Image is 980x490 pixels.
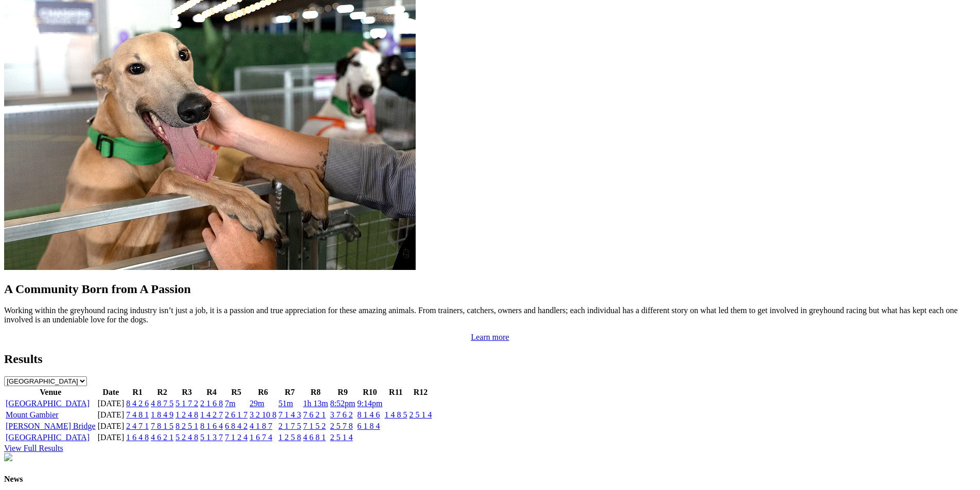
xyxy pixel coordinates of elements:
[97,432,125,443] td: [DATE]
[330,433,353,442] a: 2 5 1 4
[97,410,125,420] td: [DATE]
[384,410,407,419] a: 1 4 8 5
[278,387,301,397] th: R7
[175,433,198,442] a: 5 2 4 8
[225,433,247,442] a: 7 1 2 4
[97,421,125,431] td: [DATE]
[6,410,59,419] a: Mount Gambier
[471,333,509,341] a: Learn more
[4,352,976,366] h2: Results
[250,410,276,419] a: 3 2 10 8
[224,387,248,397] th: R5
[175,399,198,408] a: 5 1 7 2
[358,410,380,419] a: 8 1 4 6
[151,422,173,430] a: 7 8 1 5
[357,387,383,397] th: R10
[225,422,247,430] a: 6 8 4 2
[4,306,976,324] p: Working within the greyhound racing industry isn’t just a job, it is a passion and true appreciat...
[409,410,432,419] a: 2 5 1 4
[126,387,149,397] th: R1
[278,422,301,430] a: 2 1 7 5
[6,399,90,408] a: [GEOGRAPHIC_DATA]
[330,387,356,397] th: R9
[126,399,149,408] a: 8 4 2 6
[303,422,326,430] a: 7 1 5 2
[225,410,247,419] a: 2 6 1 7
[200,410,223,419] a: 1 4 2 7
[408,387,432,397] th: R12
[4,282,976,296] h2: A Community Born from A Passion
[126,433,149,442] a: 1 6 4 8
[278,433,301,442] a: 1 2 5 8
[225,399,235,408] a: 7m
[175,410,198,419] a: 1 2 4 8
[358,399,383,408] a: 9:14pm
[97,398,125,409] td: [DATE]
[200,422,223,430] a: 8 1 6 4
[330,399,355,408] a: 8:52pm
[151,410,173,419] a: 1 8 4 9
[6,433,90,442] a: [GEOGRAPHIC_DATA]
[303,433,326,442] a: 4 6 8 1
[303,410,326,419] a: 7 6 2 1
[200,387,223,397] th: R4
[200,433,223,442] a: 5 1 3 7
[200,399,223,408] a: 2 1 6 8
[97,387,125,397] th: Date
[250,433,272,442] a: 1 6 7 4
[330,422,353,430] a: 2 5 7 8
[126,422,149,430] a: 2 4 7 1
[4,475,976,484] h4: News
[4,444,63,452] a: View Full Results
[4,453,12,461] img: chasers_homepage.jpg
[175,387,199,397] th: R3
[302,387,328,397] th: R8
[384,387,407,397] th: R11
[358,422,380,430] a: 6 1 8 4
[151,399,173,408] a: 4 8 7 5
[250,399,264,408] a: 29m
[303,399,328,408] a: 1h 13m
[249,387,277,397] th: R6
[5,387,96,397] th: Venue
[6,422,96,430] a: [PERSON_NAME] Bridge
[278,399,293,408] a: 51m
[330,410,353,419] a: 3 7 6 2
[175,422,198,430] a: 8 2 5 1
[151,433,173,442] a: 4 6 2 1
[278,410,301,419] a: 7 1 4 3
[126,410,149,419] a: 7 4 8 1
[250,422,272,430] a: 4 1 8 7
[150,387,174,397] th: R2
